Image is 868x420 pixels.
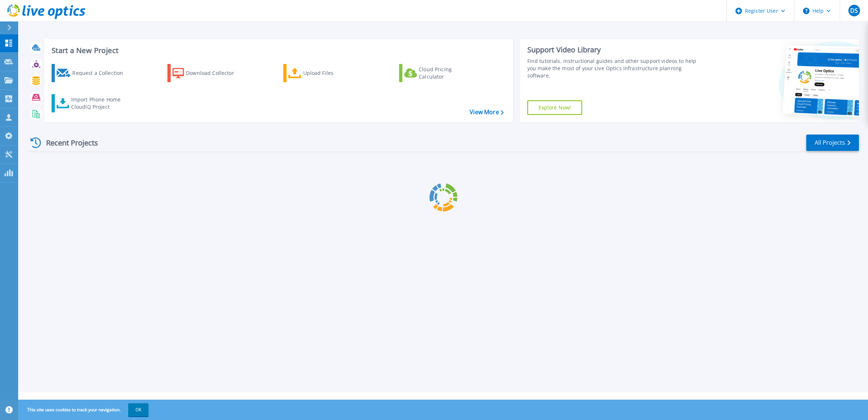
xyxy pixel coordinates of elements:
[52,47,503,55] h3: Start a New Project
[806,135,859,151] a: All Projects
[527,45,702,55] div: Support Video Library
[128,403,149,416] button: OK
[28,134,108,152] div: Recent Projects
[167,64,248,82] a: Download Collector
[850,8,858,13] span: DS
[419,66,477,80] div: Cloud Pricing Calculator
[303,66,361,80] div: Upload Files
[20,403,149,416] span: This site uses cookies to track your navigation.
[527,100,583,115] a: Explore Now!
[283,64,364,82] a: Upload Files
[470,109,503,116] a: View More
[186,66,244,80] div: Download Collector
[399,64,480,82] a: Cloud Pricing Calculator
[527,57,702,79] div: Find tutorials, instructional guides and other support videos to help you make the most of your L...
[52,64,133,82] a: Request a Collection
[72,66,130,80] div: Request a Collection
[71,96,128,111] div: Import Phone Home CloudIQ Project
